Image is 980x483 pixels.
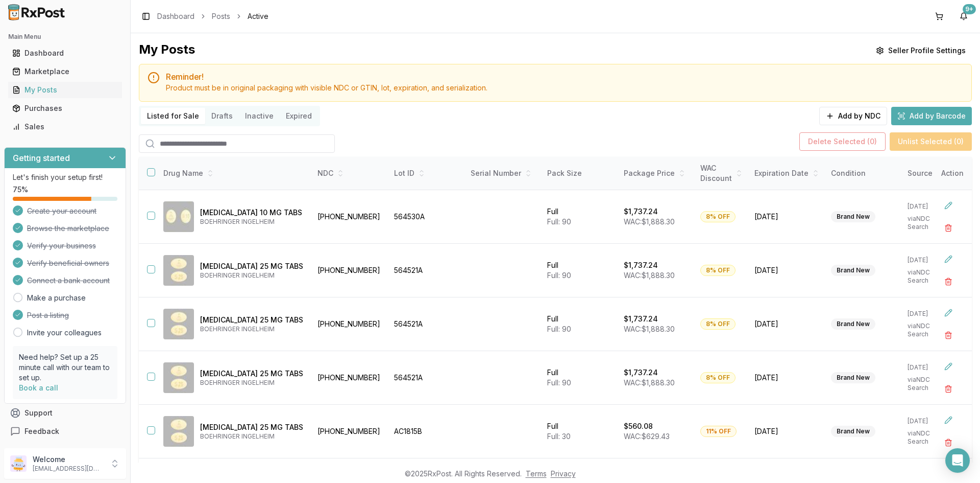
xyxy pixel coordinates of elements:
[4,63,126,80] button: Marketplace
[891,107,972,125] button: Add by Barcode
[33,454,104,465] p: Welcome
[945,448,970,473] div: Open Intercom Messenger
[4,100,126,117] button: Purchases
[139,41,195,60] div: My Posts
[163,416,194,447] img: Jardiance 25 MG TABS
[388,244,464,297] td: 564521A
[141,108,205,124] button: Listed for Sale
[12,122,118,132] div: Sales
[27,241,96,251] span: Verify your business
[700,265,736,276] div: 8% OFF
[317,168,382,178] div: NDC
[908,202,946,211] p: [DATE]
[939,196,958,215] button: Edit
[908,417,946,425] p: [DATE]
[388,351,464,405] td: 564521A
[163,168,303,178] div: Drug Name
[33,465,104,473] p: [EMAIL_ADDRESS][DOMAIN_NAME]
[541,157,618,190] th: Pack Size
[825,157,901,190] th: Condition
[200,369,303,379] p: [MEDICAL_DATA] 25 MG TABS
[939,357,958,376] button: Edit
[908,363,946,372] p: [DATE]
[908,429,946,446] p: via NDC Search
[624,421,653,431] p: $560.08
[700,426,737,437] div: 11% OFF
[19,383,58,392] a: Book a call
[200,379,303,387] p: BOEHRINGER INGELHEIM
[239,108,280,124] button: Inactive
[8,99,122,118] a: Purchases
[394,168,458,178] div: Lot ID
[908,256,946,264] p: [DATE]
[12,48,118,58] div: Dashboard
[12,85,118,95] div: My Posts
[908,215,946,231] p: via NDC Search
[388,297,464,351] td: 564521A
[8,118,122,136] a: Sales
[200,218,303,226] p: BOEHRINGER INGELHEIM
[13,185,28,195] span: 75 %
[624,260,658,270] p: $1,737.24
[27,328,102,338] a: Invite your colleagues
[624,314,658,324] p: $1,737.24
[939,411,958,429] button: Edit
[541,297,618,351] td: Full
[939,380,958,398] button: Delete
[200,432,303,441] p: BOEHRINGER INGELHEIM
[8,44,122,62] a: Dashboard
[166,73,963,81] h5: Reminder!
[624,325,675,333] span: WAC: $1,888.30
[13,152,70,164] h3: Getting started
[200,422,303,432] p: [MEDICAL_DATA] 25 MG TABS
[166,83,963,93] div: Product must be in original packaging with visible NDC or GTIN, lot, expiration, and serialization.
[4,45,126,61] button: Dashboard
[939,326,958,344] button: Delete
[831,318,875,330] div: Brand New
[624,206,658,217] p: $1,737.24
[939,250,958,268] button: Edit
[200,315,303,325] p: [MEDICAL_DATA] 25 MG TABS
[157,11,194,21] a: Dashboard
[700,318,736,330] div: 8% OFF
[547,378,571,387] span: Full: 90
[908,376,946,392] p: via NDC Search
[939,219,958,237] button: Delete
[624,271,675,280] span: WAC: $1,888.30
[212,11,230,21] a: Posts
[4,404,126,422] button: Support
[388,190,464,244] td: 564530A
[4,82,126,98] button: My Posts
[754,265,819,275] span: [DATE]
[311,190,388,244] td: [PHONE_NUMBER]
[280,108,318,124] button: Expired
[933,157,972,190] th: Action
[200,325,303,333] p: BOEHRINGER INGELHEIM
[541,244,618,297] td: Full
[547,271,571,280] span: Full: 90
[311,351,388,405] td: [PHONE_NUMBER]
[831,211,875,222] div: Brand New
[27,258,109,268] span: Verify beneficial owners
[248,11,268,21] span: Active
[311,244,388,297] td: [PHONE_NUMBER]
[12,66,118,77] div: Marketplace
[27,275,110,286] span: Connect a bank account
[27,223,109,234] span: Browse the marketplace
[754,168,819,178] div: Expiration Date
[831,372,875,383] div: Brand New
[547,432,571,441] span: Full: 30
[754,212,819,222] span: [DATE]
[955,8,972,25] button: 9+
[754,373,819,383] span: [DATE]
[163,362,194,393] img: Jardiance 25 MG TABS
[551,469,576,478] a: Privacy
[547,217,571,226] span: Full: 90
[200,271,303,280] p: BOEHRINGER INGELHEIM
[27,206,96,216] span: Create your account
[870,41,972,60] button: Seller Profile Settings
[311,297,388,351] td: [PHONE_NUMBER]
[388,405,464,458] td: AC1815B
[831,265,875,276] div: Brand New
[939,304,958,322] button: Edit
